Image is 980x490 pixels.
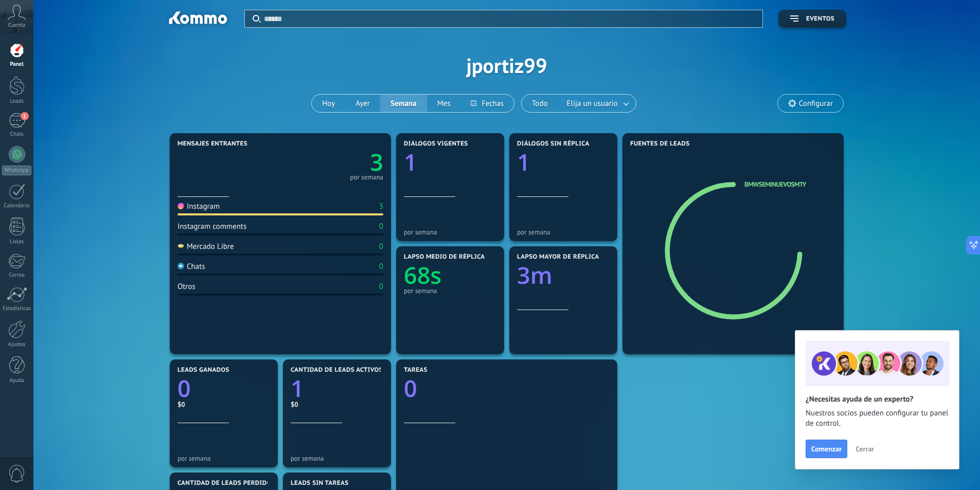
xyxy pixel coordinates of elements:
[558,95,636,112] button: Elija un usuario
[177,262,205,271] div: Chats
[2,98,32,105] div: Leads
[2,377,32,384] div: Ayuda
[21,112,29,120] span: 1
[2,61,32,68] div: Panel
[280,147,383,178] a: 3
[8,22,25,29] span: Cuenta
[517,140,590,148] span: Diálogos sin réplica
[404,253,485,261] span: Lapso medio de réplica
[806,408,949,429] span: Nuestros socios pueden configurar tu panel de control.
[177,242,234,251] div: Mercado Libre
[379,202,383,211] div: 3
[404,228,496,236] div: por semana
[177,263,184,269] img: Chats
[517,260,610,291] a: 3m
[177,455,270,462] div: por semana
[565,97,620,111] span: Elija un usuario
[2,166,31,175] div: WhatsApp
[379,222,383,231] div: 0
[806,440,847,458] button: Comenzar
[811,445,842,452] span: Comenzar
[404,260,441,291] text: 68s
[291,373,304,404] text: 1
[2,239,32,245] div: Listas
[404,367,427,374] span: Tareas
[312,95,345,112] button: Hoy
[291,367,383,374] span: Cantidad de leads activos
[630,140,690,148] span: Fuentes de leads
[744,180,806,189] a: bmwseminuevosmty
[291,373,383,404] a: 1
[291,455,383,462] div: por semana
[2,341,32,348] div: Ajustes
[2,305,32,312] div: Estadísticas
[177,140,247,148] span: Mensajes entrantes
[177,480,275,487] span: Cantidad de leads perdidos
[379,262,383,271] div: 0
[851,441,879,457] button: Cerrar
[350,175,383,180] div: por semana
[404,373,417,404] text: 0
[460,95,513,112] button: Fechas
[517,260,553,291] text: 3m
[177,203,184,209] img: Instagram
[517,253,599,261] span: Lapso mayor de réplica
[2,203,32,209] div: Calendario
[404,373,610,404] a: 0
[177,400,270,409] div: $0
[856,445,874,452] span: Cerrar
[806,15,834,23] span: Eventos
[2,131,32,138] div: Chats
[799,99,833,108] span: Configurar
[404,147,417,178] text: 1
[404,287,496,295] div: por semana
[177,243,184,249] img: Mercado Libre
[379,282,383,292] div: 0
[522,95,558,112] button: Todo
[778,10,846,28] button: Eventos
[380,95,427,112] button: Semana
[177,373,270,404] a: 0
[404,140,468,148] span: Diálogos vigentes
[345,95,380,112] button: Ayer
[177,202,220,211] div: Instagram
[427,95,461,112] button: Mes
[517,228,610,236] div: por semana
[291,480,348,487] span: Leads sin tareas
[177,282,195,292] div: Otros
[177,367,229,374] span: Leads ganados
[177,373,191,404] text: 0
[2,272,32,279] div: Correo
[291,400,383,409] div: $0
[517,147,530,178] text: 1
[379,242,383,251] div: 0
[806,394,949,404] h2: ¿Necesitas ayuda de un experto?
[370,147,383,178] text: 3
[177,222,246,231] div: Instagram comments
